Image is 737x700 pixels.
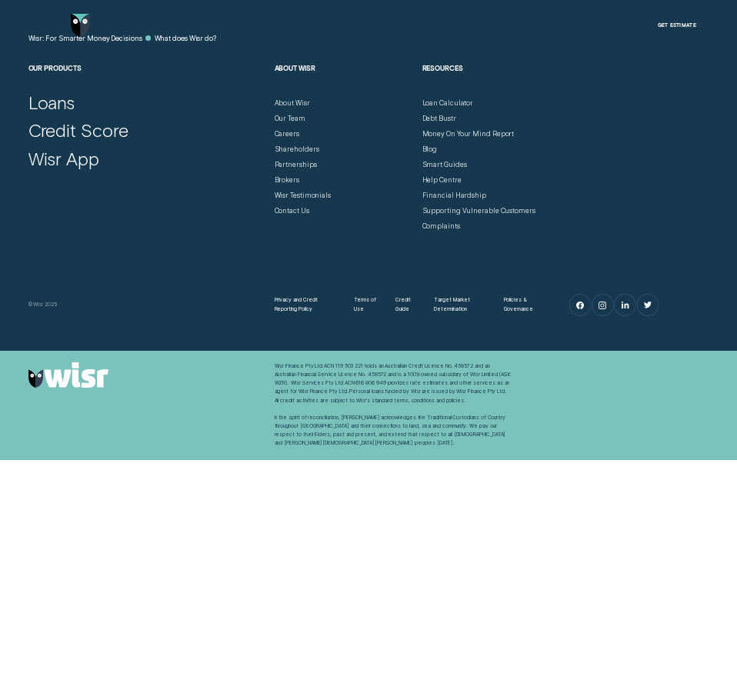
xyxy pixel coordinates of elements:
[24,301,270,309] div: © Wisr 2025
[28,64,266,98] h2: Our Products
[589,14,641,37] button: Log in
[395,296,419,313] a: Credit Guide
[570,295,591,315] a: Facebook
[638,295,659,315] a: Twitter
[28,92,75,114] a: Loans
[422,160,467,168] a: Smart Guides
[592,295,613,315] a: Instagram
[394,22,415,30] div: Loans
[422,206,535,215] a: Supporting Vulnerable Customers
[28,362,108,388] img: Wisr
[275,160,317,168] a: Partnerships
[425,22,467,30] div: Credit Score
[25,14,48,37] button: Open Menu
[275,129,299,138] a: Careers
[422,98,474,107] a: Loan Calculator
[422,129,515,138] a: Money On Your Mind Report
[504,296,546,313] a: Policies & Governance
[422,114,456,122] a: Debt Bustr
[71,14,90,37] img: Wisr
[275,191,332,199] a: Wisr Testimonials
[28,148,100,170] a: Wisr App
[422,145,438,153] a: Blog
[275,362,512,448] div: Wisr Finance Pty Ltd ACN 119 503 221 holds an Australian Credit Licence No. 458572 and an Austral...
[275,175,299,184] a: Brokers
[275,206,309,215] a: Contact Us
[275,114,305,122] a: Our Team
[422,175,462,184] a: Help Centre
[645,14,709,37] a: Get Estimate
[275,64,414,98] h2: About Wisr
[522,22,579,30] div: Spring Discount
[434,296,488,313] a: Target Market Determination
[422,191,486,199] a: Financial Hardship
[477,22,512,30] div: Round Up
[354,296,380,313] a: Terms of Use
[28,119,128,142] a: Credit Score
[615,295,635,315] a: LinkedIn
[275,98,310,107] a: About Wisr
[422,222,460,230] a: Complaints
[275,296,339,313] a: Privacy and Credit Reporting Policy
[275,145,319,153] a: Shareholders
[422,64,562,98] h2: Resources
